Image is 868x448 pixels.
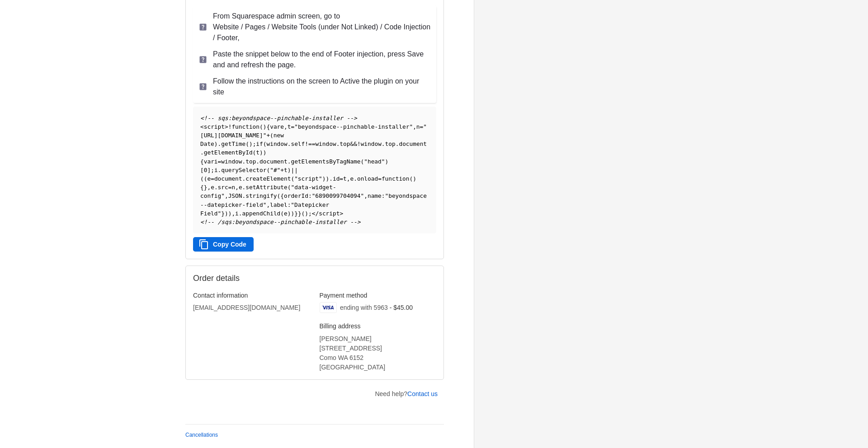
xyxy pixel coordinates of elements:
span: : [382,192,385,199]
span: "6890099704094" [312,192,364,199]
span: e [207,175,211,182]
span: ( [245,140,249,147]
button: Copy Code [193,237,254,252]
span: ending with 5963 [340,304,388,311]
span: . [382,140,385,147]
p: Follow the instructions on the screen to Active the plugin on your site [213,76,431,98]
a: Cancellations [185,432,218,438]
span: ) [385,158,388,165]
span: ( [204,175,208,182]
span: . [354,175,357,182]
span: ( [263,140,267,147]
span: ( [277,192,281,199]
span: ) [322,175,326,182]
p: From Squarespace admin screen, go to Website / Pages / Website Tools (under Not Linked) / Code In... [213,11,431,43]
span: window [221,158,242,165]
span: self [291,140,305,147]
span: . [242,192,245,199]
span: , [347,175,350,182]
span: . [288,158,291,165]
span: e [284,210,288,217]
span: i [214,158,218,165]
span: setAttribute [245,184,287,191]
span: e [280,123,284,130]
h3: Contact information [193,291,310,299]
span: querySelector [221,167,266,173]
span: ( [288,184,291,191]
span: = [378,175,382,182]
span: n [231,184,235,191]
address: [PERSON_NAME] [STREET_ADDRESS] Como WA 6152 [GEOGRAPHIC_DATA] [320,334,437,372]
span: = [420,123,424,130]
span: . [288,140,291,147]
span: ; [211,167,214,173]
span: ; [308,210,312,217]
h3: Billing address [320,322,437,330]
span: "head" [364,158,385,165]
span: document [399,140,427,147]
span: = [291,123,294,130]
span: . [336,140,340,147]
span: src [218,184,228,191]
span: function [382,175,410,182]
span: > [340,210,343,217]
span: getTime [221,140,245,147]
span: , [266,201,270,208]
span: ) [263,149,267,156]
span: && [350,140,357,147]
span: ( [200,175,204,182]
span: , [284,123,288,130]
span: ) [413,175,416,182]
span: ) [214,140,218,147]
span: var [204,158,214,165]
span: i [235,210,239,217]
span: ) [291,210,294,217]
span: = [218,158,222,165]
span: { [200,184,204,191]
span: . [329,175,333,182]
span: JSON [228,192,242,199]
span: . [242,184,246,191]
span: . [242,158,246,165]
span: <!-- /sqs:beyondspace--pinchable-installer --> [200,219,360,225]
span: ) [228,210,232,217]
span: ) [288,210,291,217]
span: "Datepicker Field" [200,201,333,217]
span: if [256,140,263,147]
span: window [361,140,382,147]
span: . [218,140,222,147]
span: , [207,184,211,191]
span: window [315,140,336,147]
span: . [256,158,259,165]
span: label [270,201,288,208]
span: "beyondspace--pinchable-installer" [294,123,413,130]
span: ! [228,123,232,130]
span: , [225,192,228,199]
span: > [225,123,228,130]
span: ( [302,210,305,217]
span: top [245,158,256,165]
span: ( [410,175,413,182]
span: <!-- sqs:beyondspace--pinchable-installer --> [200,115,357,121]
span: ) [259,149,263,156]
span: orderId [284,192,308,199]
span: document [214,175,242,182]
span: || [291,167,297,173]
span: - $45.00 [390,304,413,311]
span: < [200,123,204,130]
span: ) [288,167,291,173]
span: 0 [204,167,208,173]
span: ( [266,167,270,173]
span: , [231,210,235,217]
span: name [368,192,382,199]
h3: Payment method [320,291,437,299]
p: Paste the snippet below to the end of Footer injection, press Save and and refresh the page. [213,49,431,70]
span: t [256,149,259,156]
span: = [340,175,343,182]
span: "#" [270,167,280,173]
span: , [235,184,239,191]
span: = [228,184,232,191]
span: . [242,175,246,182]
span: ) [225,210,228,217]
span: ( [361,158,364,165]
